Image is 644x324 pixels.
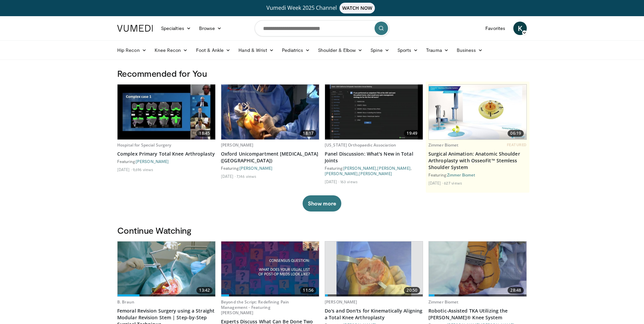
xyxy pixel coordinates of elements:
a: [PERSON_NAME] [325,171,358,176]
a: Zimmer Biomet [428,142,459,148]
li: [DATE] [117,167,132,172]
span: WATCH NOW [340,3,375,13]
img: 4275ad52-8fa6-4779-9598-00e5d5b95857.620x360_q85_upscale.jpg [118,241,215,296]
div: Featuring: [117,159,216,164]
li: 9,696 views [133,167,153,172]
a: Favorites [481,22,509,35]
a: 28:48 [429,241,526,296]
span: 18:45 [196,130,213,137]
button: Show more [302,195,341,212]
a: Sports [393,43,422,57]
a: K [513,22,527,35]
img: 8628d054-67c0-4db7-8e0b-9013710d5e10.620x360_q85_upscale.jpg [429,241,526,296]
a: Hip Recon [113,43,151,57]
a: 20:50 [325,241,423,296]
a: B. Braun [117,299,134,305]
a: 06:19 [429,85,526,139]
li: 7,146 views [236,173,256,179]
a: [PERSON_NAME] [325,299,357,305]
a: [US_STATE] Orthopaedic Association [325,142,396,148]
span: 11:56 [300,287,316,294]
span: 28:48 [508,287,524,294]
a: Complex Primary Total Knee Arthroplasty [117,151,216,157]
a: Trauma [422,43,453,57]
span: 18:17 [300,130,316,137]
a: Vumedi Week 2025 ChannelWATCH NOW [118,3,526,13]
a: 13:42 [118,241,215,296]
a: Business [453,43,487,57]
a: Pediatrics [278,43,314,57]
a: 19:49 [325,85,423,139]
a: [PERSON_NAME] [359,171,392,176]
li: 627 views [444,180,462,186]
a: Spine [366,43,393,57]
a: [PERSON_NAME] [221,142,254,148]
img: VuMedi Logo [117,25,153,32]
li: [DATE] [428,180,443,186]
div: Featuring: [428,172,527,177]
img: 49d4f215-0744-4db7-b01f-ed379663ce3b.620x360_q85_upscale.jpg [221,241,319,296]
h3: Recommended for You [117,68,527,79]
a: Foot & Ankle [192,43,235,57]
a: Browse [195,22,226,35]
span: 20:50 [404,287,420,294]
a: Do's and Don'ts for Kinematically Aligning a Total Knee Arthroplasty [325,307,423,321]
input: Search topics, interventions [255,20,389,36]
span: 06:19 [508,130,524,137]
a: Hand & Wrist [234,43,278,57]
a: [PERSON_NAME] [136,159,169,164]
a: Shoulder & Elbow [314,43,366,57]
a: 18:45 [118,85,215,139]
span: 13:42 [196,287,213,294]
li: 163 views [340,179,358,184]
img: e4f1a5b7-268b-4559-afc9-fa94e76e0451.620x360_q85_upscale.jpg [118,85,215,139]
a: Beyond the Script: Redefining Pain Management - Featuring [PERSON_NAME] [221,299,289,316]
span: FEATURED [507,142,527,147]
img: howell_knee_1.png.620x360_q85_upscale.jpg [336,241,411,296]
a: Knee Recon [151,43,192,57]
a: 18:17 [221,85,319,139]
li: [DATE] [325,179,339,184]
a: Zimmer Biomet [447,172,475,177]
a: [PERSON_NAME] [377,166,410,170]
img: 84e7f812-2061-4fff-86f6-cdff29f66ef4.620x360_q85_upscale.jpg [429,85,526,139]
a: Hospital for Special Surgery [117,142,171,148]
div: Featuring: [221,165,319,171]
li: [DATE] [221,173,235,179]
a: Surgical Animation: Anatomic Shoulder Arthroplasty with OsseoFit™ Stemless Shoulder System [428,151,527,171]
a: Zimmer Biomet [428,299,459,305]
a: 11:56 [221,241,319,296]
img: ccc24972-9600-4baa-a65e-588250812ded.620x360_q85_upscale.jpg [325,85,423,139]
img: e6f05148-0552-4775-ab59-e5595e859885.620x360_q85_upscale.jpg [221,85,319,139]
a: [PERSON_NAME] [239,166,272,170]
a: Specialties [157,22,195,35]
h3: Continue Watching [117,225,527,236]
a: [PERSON_NAME] [343,166,376,170]
span: 19:49 [404,130,420,137]
div: Featuring: , , , [325,165,423,176]
a: Oxford Unicompartment [MEDICAL_DATA] ([GEOGRAPHIC_DATA]) [221,151,319,164]
a: Panel Discussion: What's New in Total Joints [325,151,423,164]
a: Robotic-Assisted TKA Utilizing the [PERSON_NAME]® Knee System [428,307,527,321]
